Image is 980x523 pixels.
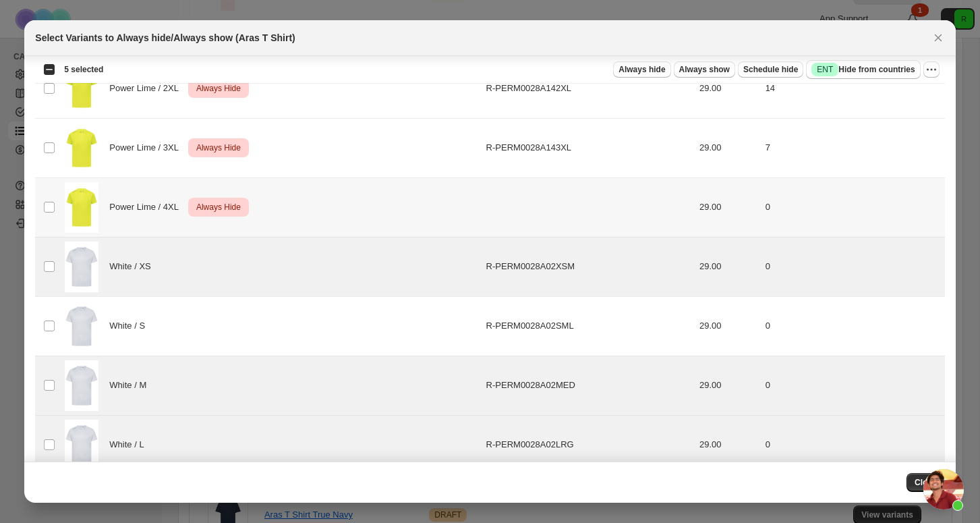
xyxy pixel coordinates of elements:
button: SuccessENTHide from countries [806,60,920,79]
span: 5 selected [64,64,103,75]
td: 0 [761,177,945,237]
td: 0 [761,237,945,296]
span: Always Hide [194,140,243,156]
h2: Select Variants to Always hide/Always show (Aras T Shirt) [35,31,295,45]
td: 0 [761,415,945,474]
span: White / L [109,438,151,451]
span: Always Hide [194,80,243,97]
img: ARAS_-_WHITE_-_PRODUCT_-_1_-_FRONT.jpg [65,360,98,411]
span: White / S [109,319,152,333]
span: Always hide [618,64,665,75]
img: 34_reflo_1.jpg [65,182,98,233]
td: R-PERM0028A02SML [482,296,695,356]
span: White / XS [109,260,158,273]
td: 29.00 [695,296,761,356]
a: Open chat [923,469,964,510]
td: R-PERM0028A02XSM [482,237,695,296]
span: White / M [109,379,154,392]
td: R-PERM0028A02LRG [482,415,695,474]
span: Close [915,477,937,488]
span: Hide from countries [811,63,915,76]
img: 34_reflo_1.jpg [65,63,98,114]
img: 34_reflo_1.jpg [65,123,98,173]
button: Schedule hide [738,61,803,78]
img: ARAS_-_WHITE_-_PRODUCT_-_1_-_FRONT.jpg [65,420,98,470]
td: 29.00 [695,237,761,296]
span: ENT [817,64,833,75]
td: 29.00 [695,59,761,118]
button: Always hide [613,61,670,78]
span: Power Lime / 4XL [109,200,185,214]
td: 29.00 [695,177,761,237]
td: R-PERM0028A02MED [482,356,695,415]
td: 29.00 [695,118,761,177]
td: R-PERM0028A143XL [482,118,695,177]
td: 7 [761,118,945,177]
td: 14 [761,59,945,118]
img: ARAS_-_WHITE_-_PRODUCT_-_1_-_FRONT.jpg [65,242,98,292]
button: Close [929,28,948,47]
span: Power Lime / 2XL [109,82,185,95]
span: Schedule hide [743,64,798,75]
td: 0 [761,296,945,356]
button: More actions [923,61,940,78]
td: 29.00 [695,356,761,415]
span: Power Lime / 3XL [109,141,185,155]
span: Always Hide [194,199,243,215]
button: Always show [674,61,735,78]
button: Close [906,473,945,492]
td: R-PERM0028A142XL [482,59,695,118]
img: ARAS_-_WHITE_-_PRODUCT_-_1_-_FRONT.jpg [65,301,98,352]
td: 0 [761,356,945,415]
span: Always show [679,64,730,75]
td: 29.00 [695,415,761,474]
